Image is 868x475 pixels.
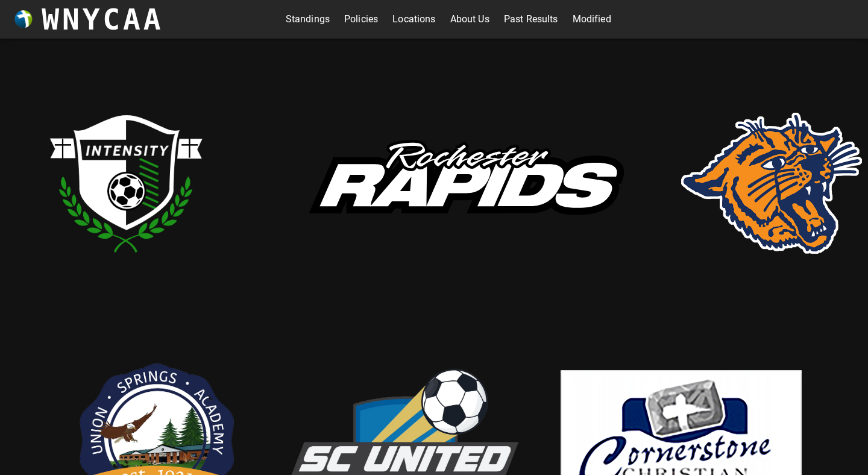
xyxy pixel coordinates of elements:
[42,2,163,36] h3: WNYCAA
[504,10,558,29] a: Past Results
[573,10,611,29] a: Modified
[6,63,247,304] img: intensity.png
[14,10,33,28] img: wnycaaBall.png
[283,116,645,250] img: rapids.svg
[392,10,435,29] a: Locations
[450,10,489,29] a: About Us
[286,10,330,29] a: Standings
[681,113,862,254] img: rsd.png
[344,10,378,29] a: Policies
